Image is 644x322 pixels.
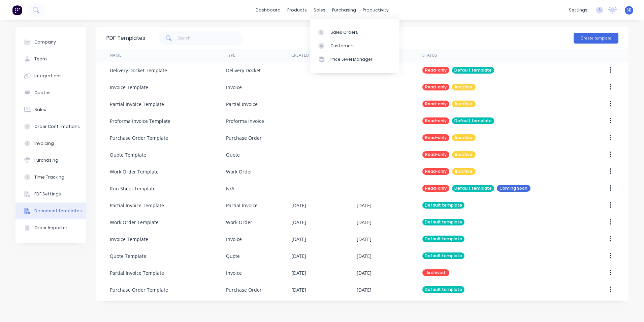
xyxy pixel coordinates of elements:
a: Customers [310,39,399,53]
div: Default template [422,202,464,209]
div: Purchasing [34,157,58,163]
div: Read-only [422,185,449,192]
div: Read-only [422,151,449,158]
div: Quote [226,151,240,158]
div: Read-only [422,168,449,175]
div: Work Order Template [110,168,159,175]
button: Create template [574,33,618,44]
div: Read-only [422,134,449,141]
div: Default template [422,219,464,225]
button: PDF Settings [15,186,86,203]
button: Integrations [15,68,86,84]
div: Quotes [34,90,51,96]
div: Status [422,52,437,58]
div: Invoice Template [110,236,148,243]
div: productivity [359,5,392,15]
div: [DATE] [291,286,306,293]
div: Time Tracking [34,174,64,180]
button: Invoicing [15,135,86,152]
div: [DATE] [291,269,306,276]
div: Read-only [422,67,449,74]
div: Partial Invoice [226,202,258,209]
button: Team [15,51,86,68]
div: Inactive [452,84,476,90]
div: N/A [226,185,234,192]
button: Quotes [15,84,86,101]
div: Price Level Manager [330,56,373,62]
div: Invoice Template [110,84,148,91]
div: Default template [422,236,464,242]
div: Document templates [34,208,82,214]
div: [DATE] [357,202,372,209]
div: Work Order [226,219,252,226]
div: Sales [34,107,46,113]
button: Order Importer [15,219,86,236]
div: Delivery Docket [226,67,261,74]
div: Created [291,52,309,58]
div: Purchase Order [226,134,262,141]
div: Default template [452,67,494,74]
div: [DATE] [291,236,306,243]
button: Document templates [15,203,86,219]
div: [DATE] [357,286,372,293]
div: Invoice [226,236,242,243]
div: Integrations [34,73,62,79]
div: [DATE] [291,252,306,260]
div: Partial Invoice [226,101,258,108]
div: Archived [422,269,449,276]
div: Invoice [226,84,242,91]
div: Partial Invoice Template [110,202,164,209]
div: Invoice [226,269,242,276]
div: Work Order Template [110,219,159,226]
span: SB [626,7,632,13]
a: Price Level Manager [310,53,399,66]
button: Purchasing [15,152,86,169]
div: Read-only [422,84,449,90]
div: Purchase Order [226,286,262,293]
div: Purchase Order Template [110,286,168,293]
div: Invoicing [34,140,54,146]
div: settings [566,5,591,15]
div: Inactive [452,134,476,141]
div: [DATE] [291,219,306,226]
img: Factory [12,5,22,15]
div: Name [110,52,122,58]
div: Inactive [452,101,476,107]
div: Proforma Invoice Template [110,117,170,125]
div: Delivery Docket Template [110,67,167,74]
div: [DATE] [291,202,306,209]
div: Order Importer [34,225,67,231]
div: Partial Invoice Template [110,101,164,108]
div: purchasing [329,5,359,15]
div: [DATE] [357,236,372,243]
div: [DATE] [357,252,372,260]
div: Purchase Order Template [110,134,168,141]
div: Run Sheet Template [110,185,156,192]
div: Default template [452,117,494,124]
div: Read-only [422,117,449,124]
a: dashboard [252,5,284,15]
div: Default template [422,286,464,293]
div: [DATE] [357,269,372,276]
div: sales [310,5,329,15]
a: Sales Orders [310,25,399,39]
div: Read-only [422,101,449,107]
div: Customers [330,43,355,49]
input: Search... [178,31,243,45]
div: Default template [452,185,494,192]
div: PDF Settings [34,191,61,197]
div: Coming Soon [497,185,530,192]
div: Default template [422,252,464,259]
div: Inactive [452,151,476,158]
button: Company [15,34,86,51]
button: Order Confirmations [15,118,86,135]
div: Proforma Invoice [226,117,264,125]
div: products [284,5,310,15]
div: Type [226,52,235,58]
button: Sales [15,101,86,118]
div: Inactive [452,168,476,175]
div: Work Order [226,168,252,175]
button: Time Tracking [15,169,86,186]
div: Quote Template [110,252,146,260]
div: Quote Template [110,151,146,158]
